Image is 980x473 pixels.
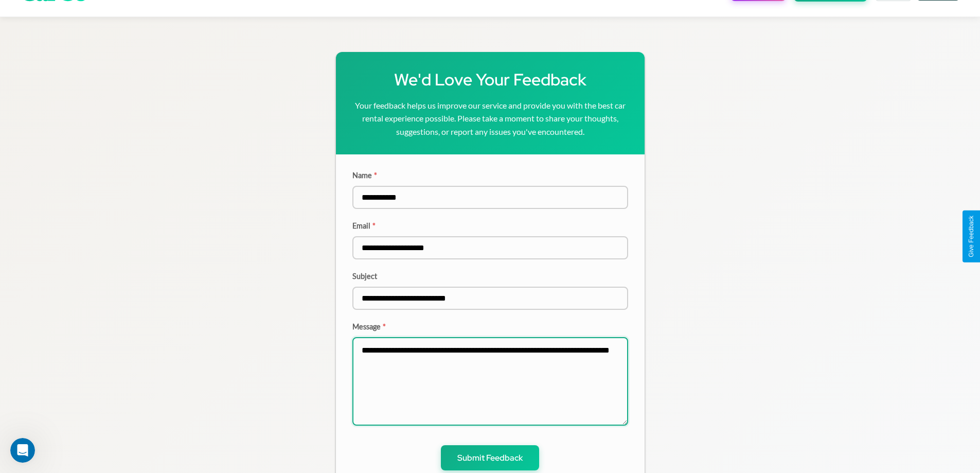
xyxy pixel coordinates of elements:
[441,445,539,470] button: Submit Feedback
[352,68,628,91] h1: We'd Love Your Feedback
[352,322,628,331] label: Message
[10,438,35,463] iframe: Intercom live chat
[352,221,628,230] label: Email
[352,99,628,138] p: Your feedback helps us improve our service and provide you with the best car rental experience po...
[352,171,628,180] label: Name
[352,272,628,281] label: Subject
[968,216,975,257] div: Give Feedback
